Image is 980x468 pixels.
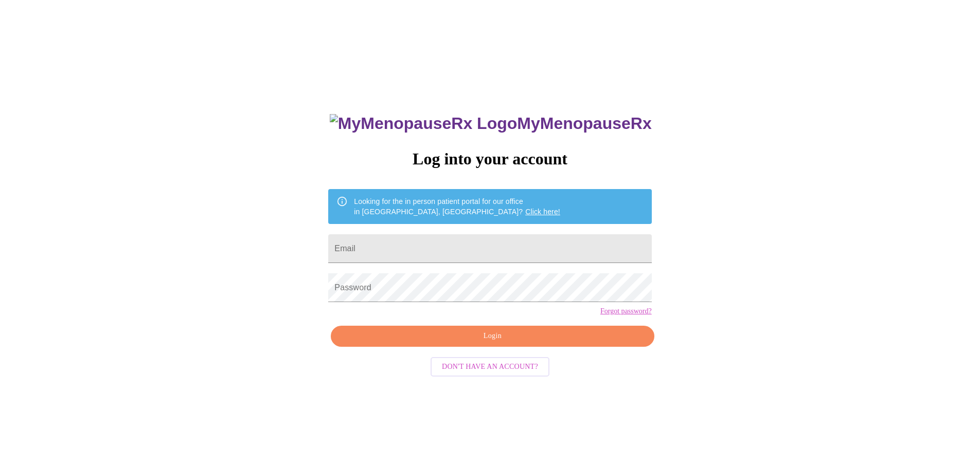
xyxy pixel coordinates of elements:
a: Click here! [525,208,560,216]
a: Don't have an account? [428,362,552,370]
button: Login [331,326,654,347]
h3: Log into your account [328,149,651,169]
button: Don't have an account? [431,357,549,377]
a: Forgot password? [600,307,652,315]
img: MyMenopauseRx Logo [330,114,517,133]
span: Login [343,330,642,343]
h3: MyMenopauseRx [330,114,652,133]
span: Don't have an account? [442,361,538,373]
div: Looking for the in person patient portal for our office in [GEOGRAPHIC_DATA], [GEOGRAPHIC_DATA]? [354,192,560,221]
